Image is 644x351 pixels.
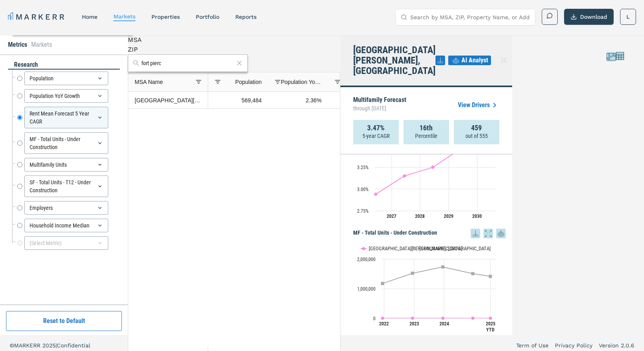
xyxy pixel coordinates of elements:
[564,9,614,25] button: Download
[403,174,406,177] path: Monday, 14 Jun, 20:00, 3.15. Port St. Lucie, FL.
[441,317,444,320] path: Thursday, 14 Dec, 19:00, 1,164.5. Port St. Lucie, FL.
[448,56,491,65] button: AI Analyst
[353,238,500,338] svg: Interactive chart
[24,236,108,250] div: (Select Metric)
[353,125,500,225] svg: Interactive chart
[268,92,328,108] div: 2.36%
[24,107,108,128] div: Rent Mean Forecast 5 Year CAGR
[439,321,449,327] text: 2024
[42,342,57,349] span: 2025 |
[235,14,256,20] a: reports
[6,311,122,331] button: Reset to Default
[24,89,108,103] div: Population YoY Growth
[128,45,340,54] div: ZIP
[82,14,97,20] a: home
[472,213,482,219] text: 2030
[489,275,492,278] path: Monday, 14 Jul, 20:00, 1,414,385. USA.
[555,341,592,349] a: Privacy Policy
[357,286,376,292] text: 1,000,000
[419,124,433,132] strong: 16th
[135,79,163,85] span: MSA Name
[379,321,389,327] text: 2022
[410,9,530,25] input: Search by MSA, ZIP, Property Name, or Address
[374,192,377,195] path: Sunday, 14 Jun, 20:00, 2.94. Port St. Lucie, FL.
[471,272,474,275] path: Saturday, 14 Dec, 19:00, 1,506,425.5. USA.
[465,132,488,140] p: out of 555
[485,321,495,333] text: 2025 YTD
[362,132,390,140] p: 5-year CAGR
[369,245,491,251] text: [GEOGRAPHIC_DATA][PERSON_NAME], [GEOGRAPHIC_DATA]
[24,201,108,215] div: Employers
[387,213,396,219] text: 2027
[415,132,437,140] p: Percentile
[357,257,376,262] text: 2,000,000
[24,158,108,172] div: Multifamily Units
[353,229,506,238] h5: MF - Total Units - Under Construction
[458,100,499,110] a: View Drivers
[373,316,376,321] text: 0
[328,92,388,108] div: 3.47%
[113,13,135,20] a: markets
[411,271,414,275] path: Wednesday, 14 Dec, 19:00, 1,520,332.5. USA.
[8,11,66,22] a: MARKERR
[381,317,492,320] g: Port St. Lucie, FL, line 1 of 2 with 5 data points.
[361,167,403,173] button: Show Port St. Lucie, FL
[24,219,108,232] div: Household Income Median
[381,317,384,320] path: Tuesday, 14 Dec, 19:00, 676. Port St. Lucie, FL.
[415,213,425,219] text: 2028
[357,187,369,192] text: 3.00%
[471,317,474,320] path: Saturday, 14 Dec, 19:00, 1,153. Port St. Lucie, FL.
[353,45,435,76] h4: [GEOGRAPHIC_DATA][PERSON_NAME], [GEOGRAPHIC_DATA]
[357,165,369,170] text: 3.25%
[489,317,492,320] path: Monday, 14 Jul, 20:00, 1,265. Port St. Lucie, FL.
[24,72,108,85] div: Population
[411,317,414,320] path: Wednesday, 14 Dec, 19:00, 1,131. Port St. Lucie, FL.
[461,56,488,65] span: AI Analyst
[196,14,219,20] a: Portfolio
[409,321,419,327] text: 2023
[419,245,462,251] text: [GEOGRAPHIC_DATA]
[151,14,180,20] a: properties
[599,341,634,349] a: Version 2.0.6
[24,175,108,197] div: SF - Total Units - T12 - Under Construction
[141,59,234,68] input: Search by MSA or ZIP Code
[14,342,42,349] span: MARKERR
[516,341,549,349] a: Term of Use
[10,342,14,349] span: ©
[353,97,406,114] p: Multifamily Forecast
[381,282,384,285] path: Tuesday, 14 Dec, 19:00, 1,174,399.5. USA.
[620,9,636,25] button: L
[31,40,52,50] li: Markets
[367,124,385,132] strong: 3.47%
[57,342,90,349] span: Confidential
[471,124,482,132] strong: 459
[353,238,506,338] div: MF - Total Units - Under Construction. Highcharts interactive chart.
[24,132,108,154] div: MF - Total Units - Under Construction
[8,60,120,70] div: research
[128,35,340,45] div: MSA
[444,213,453,219] text: 2029
[431,166,434,169] path: Wednesday, 14 Jun, 20:00, 3.25. Port St. Lucie, FL.
[8,40,27,50] li: Metrics
[353,125,506,225] div: Rent Mean Forecast 5 Year CAGR. Highcharts interactive chart.
[128,92,208,108] div: [GEOGRAPHIC_DATA][PERSON_NAME], [GEOGRAPHIC_DATA]
[441,265,444,268] path: Thursday, 14 Dec, 19:00, 1,733,659. USA.
[353,103,406,114] span: through [DATE]
[381,265,492,285] g: USA, line 2 of 2 with 5 data points.
[626,13,630,21] span: L
[281,79,322,85] span: Population YoY Growth
[235,79,262,85] span: Population
[357,208,369,214] text: 2.75%
[208,92,268,108] div: 569,484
